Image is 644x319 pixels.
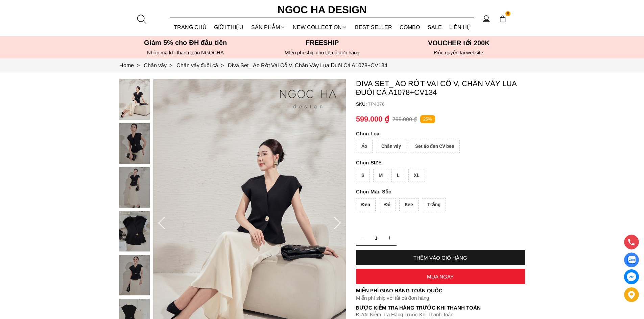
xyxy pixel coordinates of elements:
[408,169,425,182] div: XL
[376,140,406,153] div: Chân váy
[356,255,525,261] div: THÊM VÀO GIỎ HÀNG
[368,101,525,107] p: TP4376
[356,131,506,136] p: Loại
[356,169,370,182] div: S
[356,231,397,245] input: Quantity input
[218,62,226,68] span: >
[624,269,639,284] a: messenger
[356,160,525,165] p: SIZE
[627,256,636,264] img: Display image
[247,18,289,36] div: SẢN PHẨM
[119,123,150,164] img: Diva Set_ Áo Rớt Vai Cổ V, Chân Váy Lụa Đuôi Cá A1078+CV134_mini_1
[396,18,424,36] a: Combo
[134,62,142,68] span: >
[392,116,417,123] p: 799.000 ₫
[379,198,396,211] div: Đỏ
[356,288,443,293] font: Miễn phí giao hàng toàn quốc
[424,18,446,36] a: SALE
[306,39,339,46] font: Freeship
[356,79,525,97] p: Diva Set_ Áo Rớt Vai Cổ V, Chân Váy Lụa Đuôi Cá A1078+CV134
[144,62,176,68] a: Link to Chân váy
[356,274,525,280] div: MUA NGAY
[119,79,150,120] img: Diva Set_ Áo Rớt Vai Cổ V, Chân Váy Lụa Đuôi Cá A1078+CV134_mini_0
[256,50,388,56] h6: MIễn phí ship cho tất cả đơn hàng
[446,18,474,36] a: LIÊN HỆ
[119,211,150,251] img: Diva Set_ Áo Rớt Vai Cổ V, Chân Váy Lụa Đuôi Cá A1078+CV134_mini_3
[356,140,373,153] div: Áo
[170,18,211,36] a: TRANG CHỦ
[147,50,224,55] font: Nhập mã khi thanh toán NGOCHA
[422,198,446,211] div: Trắng
[351,18,396,36] a: BEST SELLER
[356,305,525,311] p: Được Kiểm Tra Hàng Trước Khi Thanh Toán
[399,198,419,211] div: Bee
[119,62,144,68] a: Link to Home
[356,295,429,301] font: Miễn phí ship với tất cả đơn hàng
[356,115,389,124] p: 599.000 ₫
[392,50,525,56] h6: Độc quyền tại website
[356,312,525,318] p: Được Kiểm Tra Hàng Trước Khi Thanh Toán
[119,255,150,295] img: Diva Set_ Áo Rớt Vai Cổ V, Chân Váy Lụa Đuôi Cá A1078+CV134_mini_4
[373,169,388,182] div: M
[271,2,373,18] a: Ngoc Ha Design
[289,18,351,36] a: NEW COLLECTION
[119,167,150,208] img: Diva Set_ Áo Rớt Vai Cổ V, Chân Váy Lụa Đuôi Cá A1078+CV134_mini_2
[356,189,506,195] p: Màu Sắc
[356,198,376,211] div: Đen
[410,140,460,153] div: Set áo đen CV bee
[210,18,247,36] a: GIỚI THIỆU
[167,62,175,68] span: >
[391,169,405,182] div: L
[420,115,435,124] p: 25%
[392,39,525,47] h5: VOUCHER tới 200K
[144,39,227,46] font: Giảm 5% cho ĐH đầu tiên
[505,11,511,17] span: 0
[356,101,368,107] h6: SKU:
[624,252,639,267] a: Display image
[228,62,387,68] a: Link to Diva Set_ Áo Rớt Vai Cổ V, Chân Váy Lụa Đuôi Cá A1078+CV134
[176,62,228,68] a: Link to Chân váy đuôi cá
[499,15,506,23] img: img-CART-ICON-ksit0nf1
